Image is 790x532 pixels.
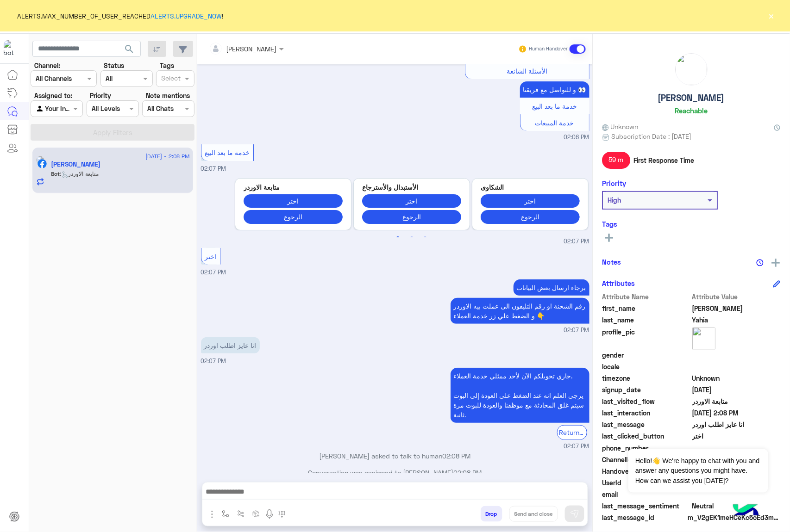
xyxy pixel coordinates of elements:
span: last_name [602,315,691,325]
span: m_V2gEK1meHCeKc5oEd3mxU-SuwsdquDY0iTjvV4RgvP6nsM0LQDaEV7wlx89GJH3NZv3NW1ZNxtH-HOewnsRlkg [688,513,781,522]
span: 02:07 PM [564,326,589,335]
span: null [693,362,781,371]
span: خدمة ما بعد البيع [532,102,577,110]
img: picture [36,156,44,164]
a: ALERTS.UPGRADE_NOW [151,12,222,20]
img: Facebook [38,159,47,168]
span: HandoverOn [602,466,691,476]
span: Subscription Date : [DATE] [612,131,692,141]
span: متابعة الاوردر [693,396,781,406]
h6: Notes [602,258,621,266]
span: Unknown [693,373,781,383]
span: locale [602,362,691,371]
label: Tags [160,61,174,70]
img: send message [570,509,579,519]
div: Select [160,73,181,85]
button: الرجوع [481,210,580,223]
button: 2 of 2 [407,233,416,242]
span: [DATE] - 2:08 PM [145,152,189,161]
span: 02:08 PM [454,469,482,476]
button: الرجوع [244,210,343,223]
button: × [767,11,776,20]
span: timezone [602,373,691,383]
small: Human Handover [529,45,568,53]
span: ChannelId [602,455,691,464]
span: Yahia [693,315,781,325]
span: 2025-08-14T11:08:00.429Z [693,408,781,418]
span: last_clicked_button [602,431,691,441]
h6: Tags [602,220,781,228]
h6: Attributes [602,279,635,287]
button: Drop [481,506,502,522]
button: create order [249,506,264,521]
span: last_message_id [602,513,686,522]
label: Assigned to: [34,91,72,100]
img: 713415422032625 [4,40,20,57]
span: profile_pic [602,327,691,348]
label: Channel: [34,61,60,70]
button: اختر [481,194,580,208]
span: انا عايز اطلب اوردر [693,420,781,429]
p: 14/8/2025, 2:07 PM [451,368,589,423]
span: 02:06 PM [564,133,589,142]
span: Bot [51,170,60,177]
img: hulul-logo.png [730,495,762,527]
span: last_message_sentiment [602,501,691,511]
img: send voice note [264,509,275,520]
span: Attribute Name [602,292,691,302]
h5: [PERSON_NAME] [658,93,725,103]
span: Unknown [602,122,639,131]
img: notes [757,259,764,266]
label: Note mentions [146,91,190,100]
span: gender [602,350,691,360]
p: متابعة الاوردر [244,182,343,192]
label: Status [104,61,124,70]
span: 59 m [602,152,631,168]
p: 14/8/2025, 2:06 PM [520,81,589,98]
button: الرجوع [362,210,461,223]
p: الشكاوى [481,182,580,192]
button: Trigger scenario [233,506,249,521]
p: 14/8/2025, 2:07 PM [514,279,589,296]
img: send attachment [207,509,218,520]
h6: Reachable [675,106,708,115]
p: الأستبدال والأسترجاع [362,182,461,192]
span: signup_date [602,385,691,395]
span: Hello!👋 We're happy to chat with you and answer any questions you might have. How can we assist y... [628,449,768,493]
span: last_interaction [602,408,691,418]
span: null [693,489,781,499]
p: Conversation was assigned to [PERSON_NAME] [201,468,589,477]
span: last_message [602,420,691,429]
span: phone_number [602,443,691,453]
button: اختر [244,194,343,208]
span: first_name [602,303,691,313]
label: Priority [90,91,111,100]
span: خدمة المبيعات [535,119,574,127]
img: picture [693,327,716,350]
span: خدمة ما بعد البيع [205,148,250,156]
button: select flow [218,506,233,521]
span: 02:07 PM [201,269,226,276]
span: 2024-10-03T00:21:47.801Z [693,385,781,395]
span: UserId [602,478,691,488]
img: make a call [278,511,286,518]
span: last_visited_flow [602,396,691,406]
img: add [772,259,780,267]
button: Apply Filters [31,124,194,141]
span: Ahmed [693,303,781,313]
img: select flow [222,510,229,518]
button: search [118,41,141,61]
span: 02:07 PM [201,165,226,172]
span: First Response Time [634,155,695,165]
span: 02:07 PM [564,442,589,451]
span: search [124,43,135,55]
p: 14/8/2025, 2:07 PM [451,298,589,324]
div: Return to Bot [557,425,587,439]
button: Send and close [509,506,558,522]
span: 0 [693,501,781,511]
span: : متابعة الاوردر [60,170,99,177]
button: 3 of 2 [421,233,430,242]
span: اختر [205,253,216,260]
span: 02:08 PM [443,452,471,460]
span: 02:07 PM [201,358,226,365]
